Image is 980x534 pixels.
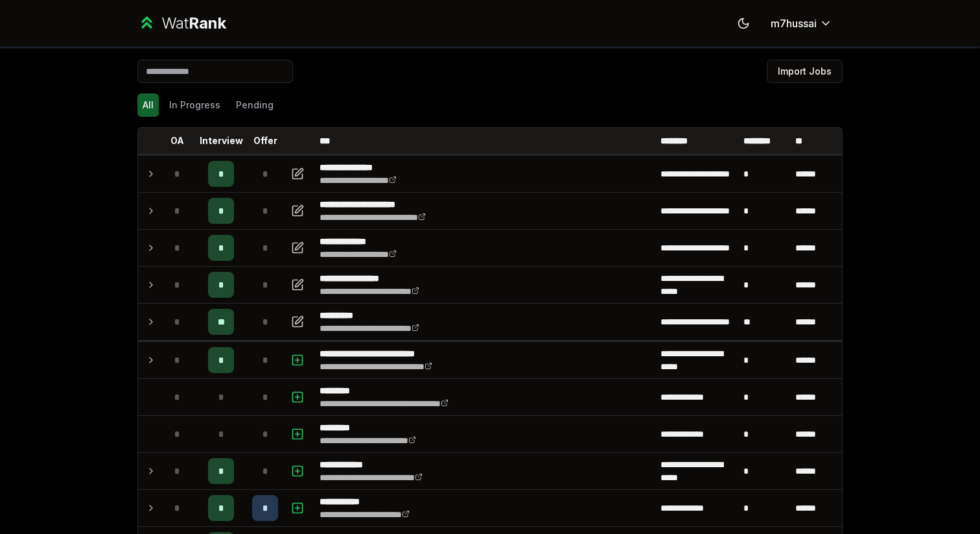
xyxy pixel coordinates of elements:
[161,13,226,34] div: Wat
[253,134,277,147] p: Offer
[231,93,279,117] button: Pending
[170,134,184,147] p: OA
[164,93,226,117] button: In Progress
[189,14,226,32] span: Rank
[200,134,243,147] p: Interview
[760,12,843,35] button: m7hussai
[767,60,843,83] button: Import Jobs
[771,16,817,31] span: m7hussai
[137,13,226,34] a: WatRank
[137,93,159,117] button: All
